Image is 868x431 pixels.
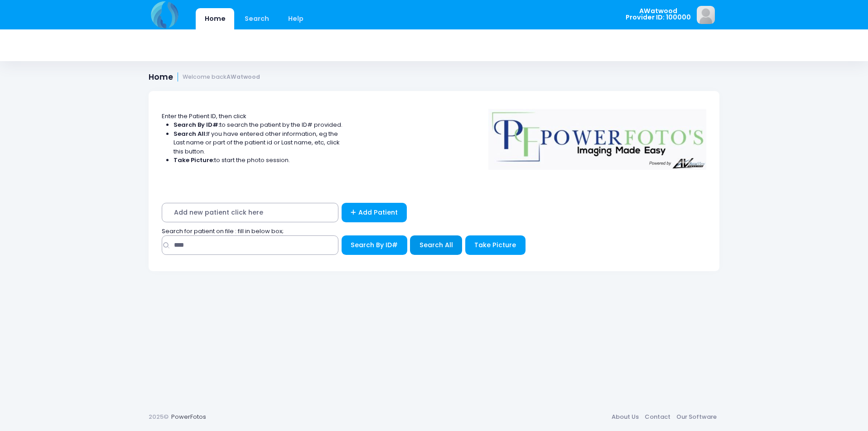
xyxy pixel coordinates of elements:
strong: Search By ID#: [174,120,220,129]
span: Search All [420,240,453,249]
a: Contact [641,409,673,425]
strong: AWatwood [227,73,260,81]
a: About Us [608,409,641,425]
span: Search By ID# [351,240,398,249]
a: Help [280,8,313,29]
span: Enter the Patient ID, then click [162,112,246,120]
strong: Search All: [174,129,207,138]
strong: Take Picture: [174,156,214,164]
span: Add new patient click here [162,203,338,222]
a: PowerFotos [171,412,206,421]
img: Logo [484,103,711,170]
span: Search for patient on file : fill in below box; [162,227,284,235]
a: Add Patient [342,203,407,222]
h1: Home [149,72,260,82]
img: image [697,6,715,24]
li: If you have entered other information, eg the Last name or part of the patient id or Last name, e... [174,129,343,156]
span: AWatwood Provider ID: 100000 [626,8,691,21]
li: to start the photo session. [174,156,343,165]
button: Search All [410,235,462,255]
button: Search By ID# [342,235,407,255]
span: Take Picture [474,240,516,249]
small: Welcome back [183,74,260,81]
a: Search [236,8,278,29]
span: 2025© [149,412,169,421]
a: Our Software [673,409,719,425]
a: Home [196,8,234,29]
li: to search the patient by the ID# provided. [174,120,343,129]
button: Take Picture [465,235,526,255]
